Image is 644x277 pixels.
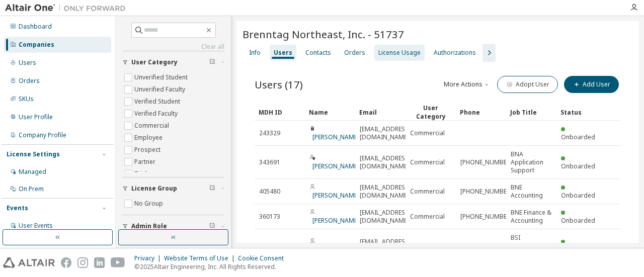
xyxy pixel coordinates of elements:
[359,104,401,120] div: Email
[122,43,224,51] a: Clear all
[344,49,365,57] div: Orders
[122,177,224,200] button: License Group
[360,154,411,170] span: [EMAIL_ADDRESS][DOMAIN_NAME]
[561,162,595,170] span: Onboarded
[360,183,411,200] span: [EMAIL_ADDRESS][DOMAIN_NAME]
[19,77,40,85] div: Orders
[19,59,36,67] div: Users
[460,104,502,120] div: Phone
[19,113,53,121] div: User Profile
[134,144,163,156] label: Prospect
[134,96,182,108] label: Verified Student
[561,191,595,200] span: Onboarded
[312,191,359,200] a: [PERSON_NAME]
[134,198,165,210] label: No Group
[209,222,215,230] span: Clear filter
[511,183,552,200] span: BNE Accounting
[274,49,292,57] div: Users
[19,185,44,193] div: On Prem
[560,104,603,120] div: Status
[510,104,552,120] div: Job Title
[305,49,331,57] div: Contacts
[259,188,280,196] span: 405480
[19,168,46,176] div: Managed
[134,132,165,144] label: Employee
[360,209,411,225] span: [EMAIL_ADDRESS][DOMAIN_NAME]
[434,49,476,57] div: Authorizations
[460,188,512,196] span: [PHONE_NUMBER]
[561,133,595,141] span: Onboarded
[561,216,595,225] span: Onboarded
[360,125,411,141] span: [EMAIL_ADDRESS][DOMAIN_NAME]
[209,184,215,193] span: Clear filter
[410,213,445,221] span: Commercial
[19,95,34,103] div: SKUs
[312,216,359,225] a: [PERSON_NAME]
[61,257,71,268] img: facebook.svg
[7,150,60,158] div: License Settings
[5,3,131,13] img: Altair One
[410,188,445,196] span: Commercial
[134,168,149,180] label: Trial
[378,49,421,57] div: License Usage
[259,213,280,221] span: 360173
[134,156,157,168] label: Partner
[134,83,187,96] label: Unverified Faculty
[19,23,52,31] div: Dashboard
[94,257,105,268] img: linkedin.svg
[122,51,224,73] button: User Category
[111,257,125,268] img: youtube.svg
[443,76,491,93] button: More Actions
[164,254,238,262] div: Website Terms of Use
[134,254,164,262] div: Privacy
[360,238,411,254] span: [EMAIL_ADDRESS][DOMAIN_NAME]
[564,76,619,93] button: Add User
[312,162,359,170] a: [PERSON_NAME]
[249,49,261,57] div: Info
[259,242,280,250] span: 372053
[122,215,224,237] button: Admin Role
[511,234,552,258] span: BSI Accounting Mgr
[238,254,290,262] div: Cookie Consent
[410,129,445,137] span: Commercial
[243,27,404,41] span: Brenntag Northeast, Inc. - 51737
[19,222,53,230] div: User Events
[134,71,190,83] label: Unverified Student
[3,257,55,268] img: altair_logo.svg
[134,108,180,120] label: Verified Faculty
[134,120,171,132] label: Commercial
[209,58,215,66] span: Clear filter
[410,242,445,250] span: Commercial
[259,104,301,120] div: MDH ID
[410,104,452,121] div: User Category
[19,41,54,49] div: Companies
[255,77,303,91] span: Users (17)
[309,104,351,120] div: Name
[131,222,167,230] span: Admin Role
[460,242,512,250] span: [PHONE_NUMBER]
[410,158,445,166] span: Commercial
[7,204,28,212] div: Events
[19,131,66,139] div: Company Profile
[134,262,290,271] p: © 2025 Altair Engineering, Inc. All Rights Reserved.
[259,158,280,166] span: 343691
[497,76,558,93] button: Adopt User
[259,129,280,137] span: 243329
[511,150,552,174] span: BNA Application Support
[131,184,177,193] span: License Group
[77,257,88,268] img: instagram.svg
[460,158,512,166] span: [PHONE_NUMBER]
[312,133,359,141] a: [PERSON_NAME]
[460,213,512,221] span: [PHONE_NUMBER]
[131,58,178,66] span: User Category
[511,209,552,225] span: BNE Finance & Accounting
